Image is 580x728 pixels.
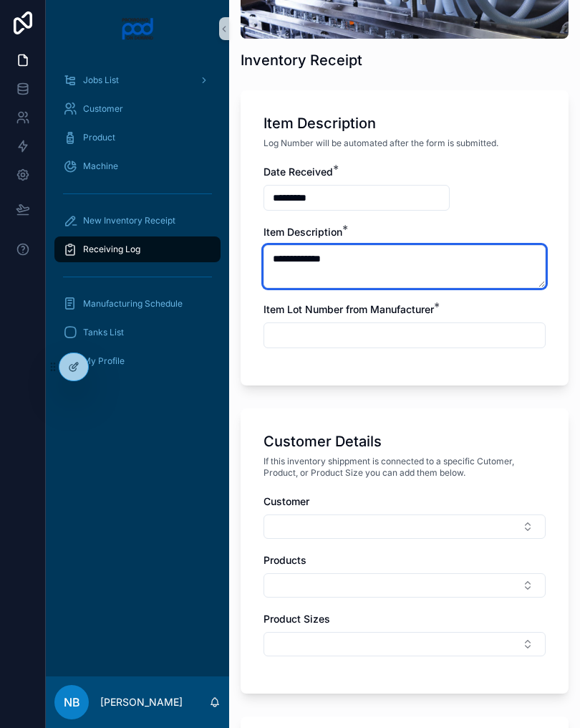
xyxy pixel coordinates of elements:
span: Machine [83,161,118,172]
span: Customer [264,495,309,507]
h1: Inventory Receipt [241,50,362,70]
a: Manufacturing Schedule [54,291,221,317]
div: scrollable content [46,57,229,393]
img: App logo [121,17,155,40]
a: Receiving Log [54,236,221,262]
button: Select Button [264,514,546,539]
span: Log Number will be automated after the form is submitted. [264,138,498,149]
a: My Profile [54,348,221,374]
button: Select Button [264,573,546,598]
span: My Profile [83,355,125,367]
span: Manufacturing Schedule [83,298,183,310]
a: Tanks List [54,320,221,345]
a: Customer [54,96,221,122]
span: Receiving Log [83,244,140,255]
span: Customer [83,103,123,115]
span: NB [64,694,80,711]
p: [PERSON_NAME] [100,695,183,709]
span: Product [83,132,115,143]
span: Product Sizes [264,613,330,625]
span: If this inventory shippment is connected to a specific Cutomer, Product, or Product Size you can ... [264,456,546,479]
a: Machine [54,153,221,179]
h1: Customer Details [264,431,382,451]
span: Date Received [264,166,333,178]
span: New Inventory Receipt [83,215,175,226]
span: Item Lot Number from Manufacturer [264,303,434,315]
button: Select Button [264,632,546,656]
span: Item Description [264,226,342,238]
span: Jobs List [83,75,119,86]
a: Jobs List [54,67,221,93]
span: Products [264,554,306,566]
h1: Item Description [264,113,376,133]
span: Tanks List [83,327,124,338]
a: New Inventory Receipt [54,208,221,234]
a: Product [54,125,221,150]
